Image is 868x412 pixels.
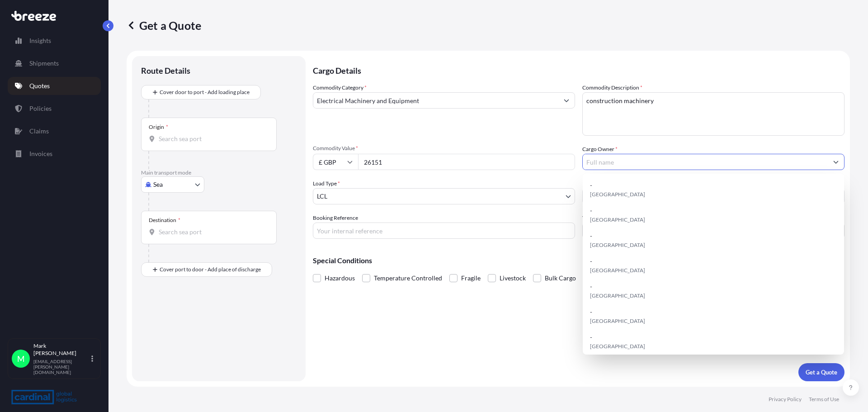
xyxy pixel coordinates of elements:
p: Invoices [29,149,52,158]
span: M [17,354,25,363]
button: Show suggestions [558,92,575,109]
span: Livestock [500,271,526,285]
label: Commodity Category [313,83,367,92]
input: Enter name [582,223,844,239]
span: Load Type [313,179,340,188]
span: - [590,232,592,241]
label: Commodity Description [582,83,642,92]
span: [GEOGRAPHIC_DATA] [590,266,645,275]
span: Bulk Cargo [545,271,576,285]
div: Destination [149,217,180,224]
label: Cargo Owner [582,145,618,154]
p: Get a Quote [806,368,837,377]
span: - [590,257,592,266]
input: Your internal reference [313,223,575,239]
p: Privacy Policy [769,396,802,403]
span: Hazardous [325,271,355,285]
span: [GEOGRAPHIC_DATA] [590,342,645,351]
button: Select transport [141,176,204,193]
span: - [590,206,592,215]
input: Origin [159,134,265,143]
p: Special Conditions [313,257,844,264]
span: - [590,181,592,190]
span: LCL [317,192,327,201]
p: Insights [29,36,51,45]
input: Select a commodity type [313,92,558,109]
span: [GEOGRAPHIC_DATA] [590,291,645,300]
p: Get a Quote [127,18,201,33]
p: Claims [29,127,49,136]
div: Origin [149,123,168,131]
input: Type amount [358,154,575,170]
p: Quotes [29,81,50,90]
img: organization-logo [11,390,77,404]
p: Policies [29,104,52,113]
label: Vessel Name [582,213,612,223]
input: Destination [159,227,265,237]
button: Show suggestions [828,154,844,170]
span: Commodity Value [313,145,575,152]
span: Cover port to door - Add place of discharge [160,265,261,274]
span: Sea [153,180,163,189]
p: [EMAIL_ADDRESS][PERSON_NAME][DOMAIN_NAME] [33,359,90,375]
span: - [590,333,592,342]
label: Booking Reference [313,213,358,223]
input: Full name [583,154,828,170]
span: Cover door to port - Add loading place [160,88,250,97]
p: Terms of Use [809,396,839,403]
span: Fragile [461,271,481,285]
span: [GEOGRAPHIC_DATA] [590,215,645,224]
span: - [590,282,592,291]
p: Route Details [141,65,190,76]
span: Temperature Controlled [374,271,442,285]
span: [GEOGRAPHIC_DATA] [590,190,645,199]
p: Cargo Details [313,56,844,83]
span: [GEOGRAPHIC_DATA] [590,241,645,250]
span: - [590,308,592,317]
p: Main transport mode [141,169,297,176]
span: Freight Cost [582,179,844,186]
p: Mark [PERSON_NAME] [33,342,90,357]
p: Shipments [29,59,59,68]
span: [GEOGRAPHIC_DATA] [590,317,645,326]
